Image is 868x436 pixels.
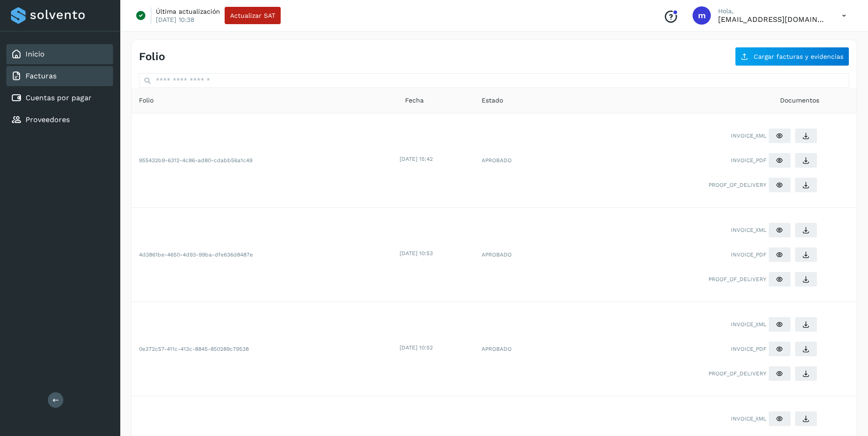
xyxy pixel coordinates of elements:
a: Proveedores [26,115,70,124]
td: APROBADO [474,113,567,208]
div: Inicio [6,44,113,64]
span: Documentos [780,96,819,105]
span: Fecha [405,96,424,105]
div: Facturas [6,66,113,86]
span: INVOICE_PDF [731,345,766,353]
a: Inicio [26,50,45,58]
span: INVOICE_PDF [731,251,766,259]
td: APROBADO [474,208,567,302]
td: APROBADO [474,302,567,396]
div: [DATE] 10:53 [400,249,473,257]
span: PROOF_OF_DELIVERY [709,181,766,189]
div: Cuentas por pagar [6,88,113,108]
p: Hola, [718,7,827,15]
td: 4d3861be-4650-4d93-99ba-dfe636d8487e [132,208,398,302]
span: PROOF_OF_DELIVERY [709,275,766,283]
span: INVOICE_XML [731,132,766,140]
span: INVOICE_XML [731,226,766,234]
span: Actualizar SAT [230,12,275,19]
span: Estado [482,96,503,105]
div: [DATE] 15:42 [400,155,473,163]
td: 0e372c57-411c-413c-8845-850289c79538 [132,302,398,396]
div: Proveedores [6,110,113,130]
span: INVOICE_XML [731,320,766,328]
div: [DATE] 10:52 [400,344,473,352]
h4: Folio [139,50,165,63]
p: molalde@aldevaram.com [718,15,827,24]
span: Folio [139,96,154,105]
button: Cargar facturas y evidencias [735,47,849,66]
p: Última actualización [156,7,220,15]
span: INVOICE_XML [731,415,766,423]
span: INVOICE_PDF [731,156,766,164]
a: Cuentas por pagar [26,93,92,102]
span: Cargar facturas y evidencias [754,53,843,60]
button: Actualizar SAT [225,7,281,24]
a: Facturas [26,72,56,80]
td: 955432b9-6312-4c86-ad80-cdabb56a1c49 [132,113,398,208]
p: [DATE] 10:38 [156,15,195,24]
span: PROOF_OF_DELIVERY [709,369,766,378]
